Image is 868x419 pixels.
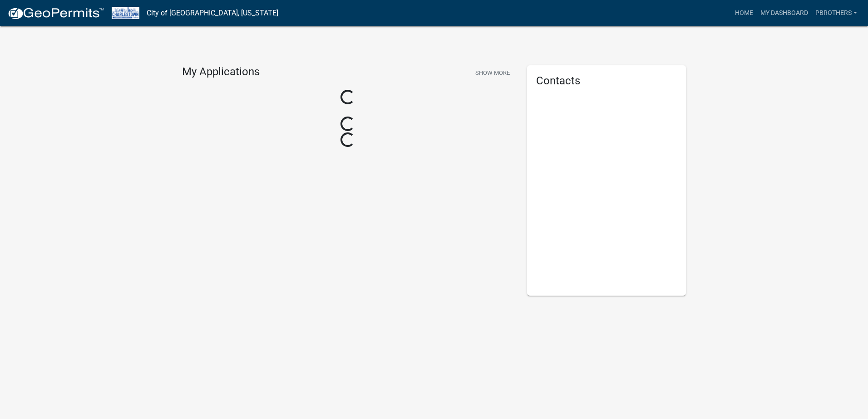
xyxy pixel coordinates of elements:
[182,65,260,79] h4: My Applications
[112,7,139,19] img: City of Charlestown, Indiana
[731,5,757,22] a: Home
[536,74,677,88] h5: Contacts
[472,65,513,80] button: Show More
[757,5,812,22] a: My Dashboard
[812,5,861,22] a: pbrothers
[147,5,278,21] a: City of [GEOGRAPHIC_DATA], [US_STATE]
